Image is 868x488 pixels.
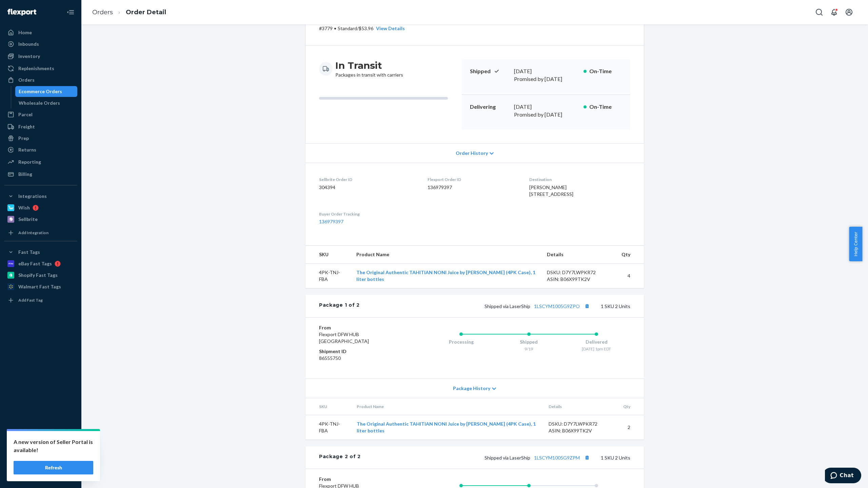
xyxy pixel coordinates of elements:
span: Shipped via LaserShip [485,455,591,461]
div: Shopify Fast Tags [18,272,58,279]
div: Delivered [563,339,630,345]
button: Open account menu [842,5,856,19]
dt: Sellbrite Order ID [319,177,417,182]
dt: From [319,324,400,331]
th: SKU [305,398,351,415]
div: 1 SKU 2 Units [361,453,630,462]
a: Prep [4,133,77,144]
a: Replenishments [4,63,77,74]
a: Add Fast Tag [4,295,77,306]
button: Copy tracking number [583,302,591,310]
div: DSKU: D7Y7LWPKR72 [549,421,612,427]
th: Details [543,398,618,415]
a: Wholesale Orders [15,98,78,108]
h3: In Transit [335,59,403,72]
div: Processing [427,339,495,345]
a: 1LSCYM1005G9ZPM [534,455,580,461]
button: Talk to Support [4,446,77,457]
div: Orders [18,77,35,83]
div: Home [18,29,32,36]
div: Sellbrite [18,216,38,223]
th: Details [541,246,616,264]
button: Open notifications [827,5,841,19]
dd: 136979397 [428,184,518,191]
ol: breadcrumbs [87,2,172,22]
p: A new version of Seller Portal is available! [14,438,93,454]
p: Shipped [470,67,509,75]
dt: From [319,476,400,483]
a: Parcel [4,109,77,120]
span: Standard [338,25,357,31]
dt: Shipment ID [319,348,400,355]
a: Order Detail [126,8,166,16]
button: Open Search Box [812,5,826,19]
button: Copy tracking number [583,453,591,462]
div: Shipped [495,339,563,345]
div: Add Fast Tag [18,297,43,303]
a: 1LSCYM1005G9ZPO [534,303,580,309]
button: Give Feedback [4,469,77,480]
p: Promised by [DATE] [514,111,578,119]
iframe: Opens a widget where you can chat to one of our agents [825,468,861,485]
div: Ecommerce Orders [19,88,62,95]
a: Sellbrite [4,214,77,225]
th: SKU [305,246,351,264]
div: Walmart Fast Tags [18,283,61,290]
dd: 304394 [319,184,417,191]
div: Fast Tags [18,249,40,256]
p: # 3779 / $53.96 [319,25,405,32]
a: Home [4,27,77,38]
div: Wish [18,204,30,211]
div: ASIN: B06X99TK2V [549,427,612,434]
a: Settings [4,434,77,445]
span: Package History [453,385,490,392]
a: Freight [4,121,77,132]
button: Help Center [849,227,862,261]
dd: 86555750 [319,355,400,362]
div: Billing [18,171,32,178]
div: Package 2 of 2 [319,453,361,462]
button: Integrations [4,191,77,202]
a: 136979397 [319,219,343,224]
th: Product Name [351,246,541,264]
div: [DATE] 1pm EDT [563,346,630,352]
td: 2 [618,415,644,440]
p: Promised by [DATE] [514,75,578,83]
div: DSKU: D7Y7LWPKR72 [547,269,611,276]
p: On-Time [589,67,622,75]
div: Package 1 of 2 [319,302,360,310]
span: [PERSON_NAME] [STREET_ADDRESS] [529,184,573,197]
button: Close Navigation [64,5,77,19]
div: Freight [18,123,35,130]
button: View Details [373,25,405,32]
div: Wholesale Orders [19,100,60,106]
div: Inventory [18,53,40,60]
span: Flexport DFW HUB [GEOGRAPHIC_DATA] [319,331,369,344]
img: Flexport logo [7,9,36,16]
dt: Buyer Order Tracking [319,211,417,217]
th: Qty [616,246,644,264]
div: Prep [18,135,29,142]
a: Billing [4,169,77,180]
p: Delivering [470,103,509,111]
div: eBay Fast Tags [18,260,52,267]
a: Walmart Fast Tags [4,281,77,292]
div: [DATE] [514,67,578,75]
a: The Original Authentic TAHITIAN NONI Juice by [PERSON_NAME] (4PK Case), 1 liter bottles [357,421,536,433]
div: Inbounds [18,41,39,47]
p: On-Time [589,103,622,111]
div: Packages in transit with carriers [335,59,403,78]
div: Replenishments [18,65,54,72]
a: Returns [4,144,77,155]
button: Fast Tags [4,247,77,258]
a: eBay Fast Tags [4,258,77,269]
a: The Original Authentic TAHITIAN NONI Juice by [PERSON_NAME] (4PK Case), 1 liter bottles [356,269,535,282]
a: Wish [4,202,77,213]
td: 4PK-TNJ-FBA [305,415,351,440]
button: Refresh [14,461,93,474]
a: Help Center [4,457,77,468]
span: Order History [456,150,488,157]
